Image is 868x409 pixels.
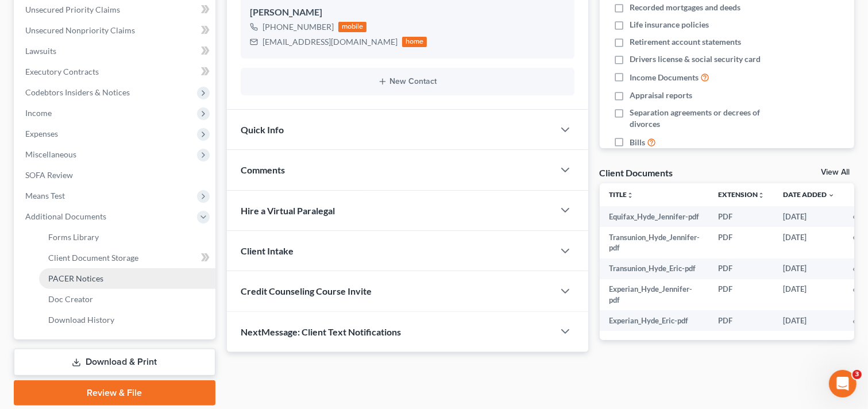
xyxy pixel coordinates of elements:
[48,294,93,304] span: Doc Creator
[25,67,99,76] span: Executory Contracts
[630,19,709,30] span: Life insurance policies
[241,205,335,216] span: Hire a Virtual Paralegal
[709,258,774,279] td: PDF
[25,129,58,138] span: Expenses
[25,211,106,221] span: Additional Documents
[241,124,284,135] span: Quick Info
[630,137,645,148] span: Bills
[250,77,565,86] button: New Contact
[630,72,699,83] span: Income Documents
[709,279,774,311] td: PDF
[16,61,215,82] a: Executory Contracts
[39,268,215,289] a: PACER Notices
[600,258,709,279] td: Transunion_Hyde_Eric-pdf
[718,190,765,199] a: Extensionunfold_more
[630,90,692,101] span: Appraisal reports
[709,206,774,227] td: PDF
[774,258,844,279] td: [DATE]
[241,164,285,175] span: Comments
[25,108,52,118] span: Income
[241,285,372,296] span: Credit Counseling Course Invite
[338,22,367,32] div: mobile
[783,190,835,199] a: Date Added expand_more
[821,168,850,176] a: View All
[241,326,401,337] span: NextMessage: Client Text Notifications
[627,192,634,199] i: unfold_more
[600,206,709,227] td: Equifax_Hyde_Jennifer-pdf
[829,370,857,398] iframe: Intercom live chat
[48,232,99,242] span: Forms Library
[16,41,215,61] a: Lawsuits
[39,248,215,268] a: Client Document Storage
[600,167,673,179] div: Client Documents
[263,21,334,33] div: [PHONE_NUMBER]
[25,87,130,97] span: Codebtors Insiders & Notices
[600,227,709,258] td: Transunion_Hyde_Jennifer-pdf
[39,227,215,248] a: Forms Library
[250,6,565,20] div: [PERSON_NAME]
[25,25,135,35] span: Unsecured Nonpriority Claims
[709,310,774,331] td: PDF
[48,315,114,325] span: Download History
[25,5,120,14] span: Unsecured Priority Claims
[758,192,765,199] i: unfold_more
[48,273,103,283] span: PACER Notices
[14,380,215,406] a: Review & File
[25,191,65,200] span: Means Test
[39,310,215,330] a: Download History
[774,279,844,311] td: [DATE]
[25,170,73,180] span: SOFA Review
[25,46,56,56] span: Lawsuits
[263,36,398,48] div: [EMAIL_ADDRESS][DOMAIN_NAME]
[14,349,215,376] a: Download & Print
[630,107,781,130] span: Separation agreements or decrees of divorces
[774,206,844,227] td: [DATE]
[709,227,774,258] td: PDF
[600,310,709,331] td: Experian_Hyde_Eric-pdf
[48,253,138,263] span: Client Document Storage
[402,37,427,47] div: home
[609,190,634,199] a: Titleunfold_more
[630,36,741,48] span: Retirement account statements
[39,289,215,310] a: Doc Creator
[774,227,844,258] td: [DATE]
[600,279,709,311] td: Experian_Hyde_Jennifer-pdf
[16,165,215,186] a: SOFA Review
[630,53,761,65] span: Drivers license & social security card
[630,2,740,13] span: Recorded mortgages and deeds
[16,20,215,41] a: Unsecured Nonpriority Claims
[241,245,294,256] span: Client Intake
[774,310,844,331] td: [DATE]
[852,370,862,379] span: 3
[828,192,835,199] i: expand_more
[25,149,76,159] span: Miscellaneous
